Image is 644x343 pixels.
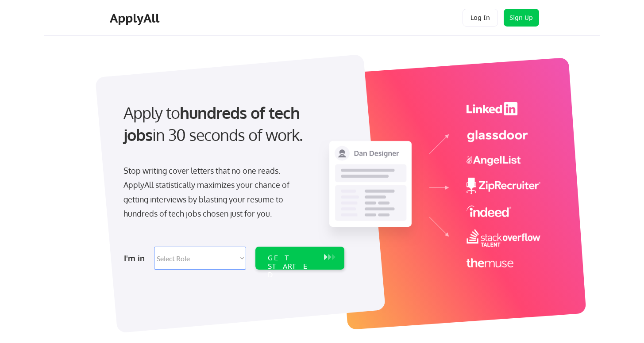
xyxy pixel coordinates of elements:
[110,11,162,26] div: ApplyAll
[504,9,539,27] button: Sign Up
[123,164,305,221] div: Stop writing cover letters that no one reads. ApplyAll statistically maximizes your chance of get...
[268,254,315,279] div: GET STARTED
[123,102,341,146] div: Apply to in 30 seconds of work.
[463,9,498,27] button: Log In
[124,251,149,265] div: I'm in
[123,103,304,145] strong: hundreds of tech jobs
